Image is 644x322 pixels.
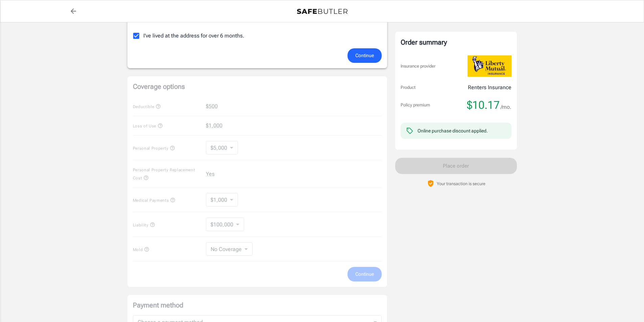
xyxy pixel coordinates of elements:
p: Insurance provider [401,63,435,70]
span: /mo. [501,102,511,112]
span: Continue [355,51,374,60]
p: Product [401,84,415,91]
a: back to quotes [67,4,80,18]
img: Liberty Mutual [468,55,511,77]
div: Online purchase discount applied. [418,127,488,134]
span: I've lived at the address for over 6 months. [143,32,244,40]
p: Your transaction is secure [437,180,485,187]
span: $10.17 [467,98,500,112]
img: Back to quotes [297,9,348,14]
p: Policy premium [401,102,430,108]
p: Renters Insurance [468,83,511,92]
div: Order summary [401,37,511,47]
button: Continue [348,48,382,63]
